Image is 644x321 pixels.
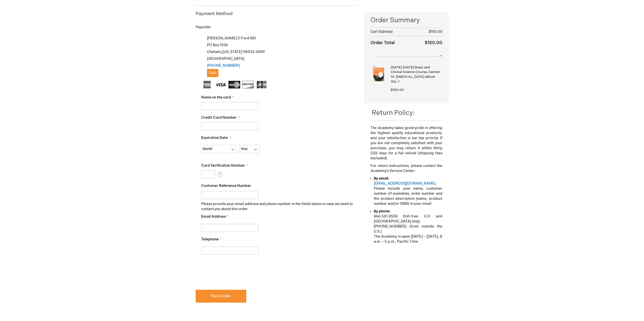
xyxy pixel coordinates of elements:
[228,81,240,88] img: MasterCard
[201,170,215,178] input: Card Verification Number
[201,163,245,168] span: Card Verification Number
[374,176,389,181] strong: By email:
[207,69,218,77] button: Edit
[222,50,242,54] span: [US_STATE]
[196,263,273,282] iframe: reCAPTCHA
[201,95,231,100] span: Name on the card
[201,237,219,241] span: Telephone
[398,80,399,84] span: 1
[201,122,258,130] input: Credit Card Number
[215,81,226,88] img: Visa
[201,136,228,140] span: Expiration Date
[209,71,216,75] span: Edit
[370,126,442,161] p: The Academy takes great pride in offering the highest quality educational products, and your sati...
[196,11,357,20] div: Payment Method
[196,290,246,303] button: Place Order
[211,294,231,298] span: Place Order
[374,181,436,186] a: [EMAIL_ADDRESS][DOMAIN_NAME]
[201,115,236,120] span: Credit Card Number
[372,109,415,117] span: Return Policy:
[201,35,357,77] div: [PERSON_NAME] O Ford MD PO Box 1506 Chehalis , 98532-0409 [GEOGRAPHIC_DATA]
[196,25,211,29] span: Payorder
[374,209,442,244] li: 866.561.8558 (toll-free, U.S. and [GEOGRAPHIC_DATA] only) [PHONE_NUMBER] (from outside the U.S.) ...
[374,209,390,213] strong: By phone:
[201,184,251,188] span: Customer Reference Number
[242,81,254,88] img: Discover
[425,40,442,45] span: $150.00
[256,81,267,88] img: JCB
[429,30,442,34] span: $150.00
[374,176,442,206] li: Please include your name, customer number (if available), order number and the product descriptio...
[391,88,404,92] span: $150.00
[201,81,213,88] img: American Express
[370,163,442,174] p: For return instructions, please contact the Academy’s Service Center:
[370,65,387,81] img: 2025-2026 Basic and Clinical Science Course, Section 13: Refractive Surgery eBook
[370,28,414,36] th: Cart Subtotal
[391,65,441,79] strong: [DATE]-[DATE] Basic and Clinical Science Course, Section 13: [MEDICAL_DATA] eBook
[207,63,240,68] a: [PHONE_NUMBER]
[201,202,357,212] p: Please provide your email address and phone number in the fields below in case we need to contact...
[370,39,395,46] strong: Order Total
[370,16,442,28] span: Order Summary
[391,80,396,84] span: Qty
[201,214,226,219] span: Email Address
